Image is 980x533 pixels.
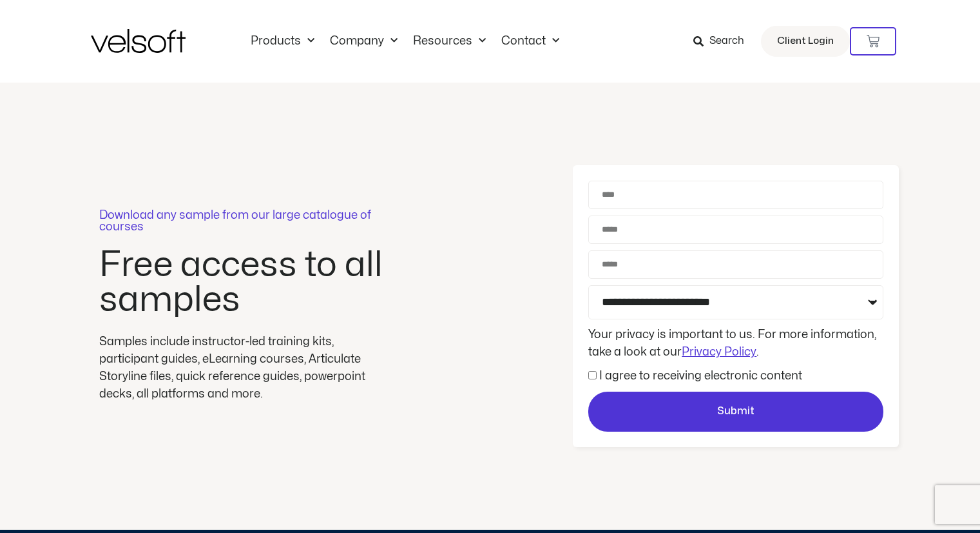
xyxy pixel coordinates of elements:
[585,326,887,361] div: Your privacy is important to us. For more information, take a look at our .
[243,34,567,48] nav: Menu
[494,34,567,48] a: ContactMenu Toggle
[99,333,389,403] div: Samples include instructor-led training kits, participant guides, eLearning courses, Articulate S...
[761,26,850,57] a: Client Login
[599,370,802,381] label: I agree to receiving electronic content
[243,34,322,48] a: ProductsMenu Toggle
[91,29,186,53] img: Velsoft Training Materials
[322,34,405,48] a: CompanyMenu Toggle
[717,403,754,420] span: Submit
[99,210,389,233] p: Download any sample from our large catalogue of courses
[588,392,883,432] button: Submit
[682,347,756,357] a: Privacy Policy
[99,248,389,317] h2: Free access to all samples
[709,33,744,50] span: Search
[405,34,494,48] a: ResourcesMenu Toggle
[693,30,753,52] a: Search
[777,33,834,50] span: Client Login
